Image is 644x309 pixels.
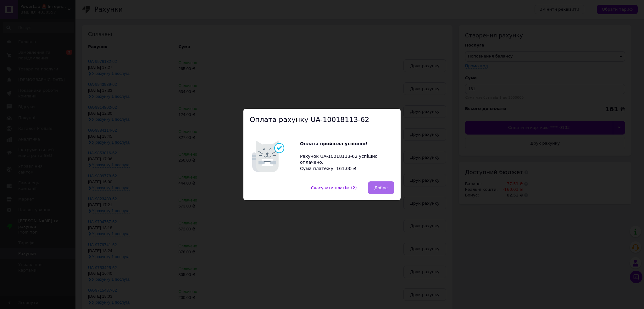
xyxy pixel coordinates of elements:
div: Рахунок UA-10018113-62 успішно оплачено. Сума платежу: 161.00 ₴ [300,141,394,172]
button: Скасувати платіж (2) [304,181,364,194]
img: Котик говорить Оплата пройшла успішно! [250,137,300,175]
div: Оплата рахунку UA-10018113-62 [243,109,401,131]
button: Добре [368,181,394,194]
span: Скасувати платіж (2) [311,185,357,190]
b: Оплата пройшла успішно! [300,141,368,146]
span: Добре [375,185,388,190]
